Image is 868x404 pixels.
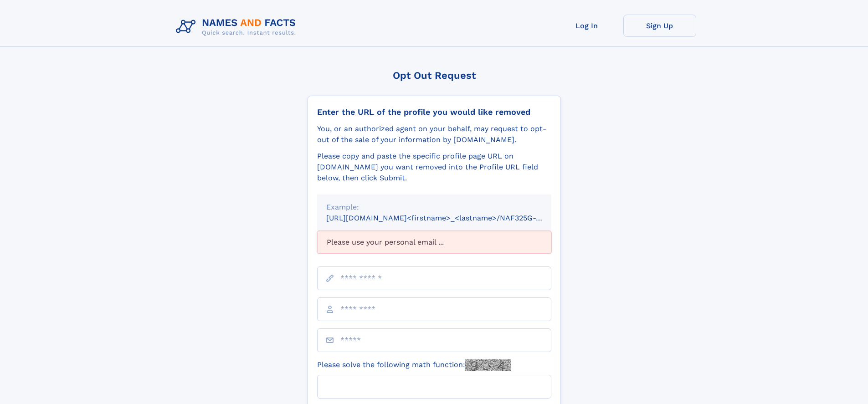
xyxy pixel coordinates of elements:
a: Log In [550,15,623,37]
div: Opt Out Request [308,70,561,81]
small: [URL][DOMAIN_NAME]<firstname>_<lastname>/NAF325G-xxxxxxxx [326,214,569,222]
label: Please solve the following math function: [317,359,511,371]
div: Example: [326,202,542,213]
div: Please copy and paste the specific profile page URL on [DOMAIN_NAME] you want removed into the Pr... [317,151,551,184]
img: Logo Names and Facts [172,15,303,39]
a: Sign Up [623,15,696,37]
div: You, or an authorized agent on your behalf, may request to opt-out of the sale of your informatio... [317,123,551,145]
div: Please use your personal email ... [317,231,551,254]
div: Enter the URL of the profile you would like removed [317,107,551,117]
